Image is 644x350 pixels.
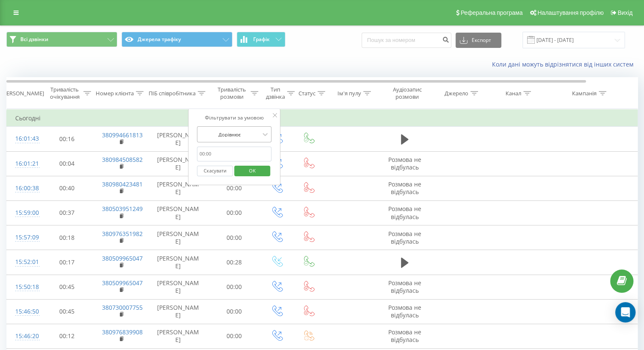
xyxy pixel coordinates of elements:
div: Аудіозапис розмови [387,86,428,100]
a: 380984508582 [102,156,143,164]
a: 380509965047 [102,254,143,262]
a: 380730007755 [102,303,143,311]
td: 00:45 [41,299,94,324]
span: Розмова не відбулась [388,303,421,319]
span: Розмова не відбулась [388,180,421,196]
span: Всі дзвінки [20,36,48,43]
a: 380503951249 [102,205,143,213]
a: 380976351982 [102,230,143,238]
span: Розмова не відбулась [388,230,421,245]
span: Налаштування профілю [537,9,603,16]
div: 15:59:00 [15,205,32,221]
div: Номер клієнта [96,90,134,97]
td: 00:28 [208,250,261,275]
a: 380509965047 [102,279,143,287]
div: Тип дзвінка [266,86,285,100]
div: Кампанія [572,90,597,97]
td: [PERSON_NAME] [149,127,208,151]
div: 16:00:38 [15,180,32,197]
button: OK [234,166,270,176]
td: 00:00 [208,176,261,200]
input: Пошук за номером [362,33,451,48]
div: 15:46:50 [15,303,32,320]
input: 00:00 [197,147,271,161]
button: Скасувати [197,166,233,176]
td: 00:00 [208,275,261,299]
span: Вихід [618,9,633,16]
td: 00:37 [41,200,94,225]
div: Фільтрувати за умовою [197,114,271,122]
div: 16:01:21 [15,156,32,172]
a: 380994661813 [102,131,143,139]
td: [PERSON_NAME] [149,225,208,250]
div: Джерело [445,90,468,97]
button: Графік [237,32,285,47]
div: Тривалість розмови [215,86,249,100]
div: Ім'я пулу [337,90,361,97]
td: [PERSON_NAME] [149,200,208,225]
td: 00:00 [208,225,261,250]
td: 00:00 [208,324,261,348]
button: Всі дзвінки [6,32,117,47]
div: Open Intercom Messenger [615,302,636,322]
td: 00:12 [41,324,94,348]
span: Розмова не відбулась [388,205,421,220]
td: [PERSON_NAME] [149,176,208,200]
span: Графік [253,36,270,42]
td: 00:16 [41,127,94,151]
td: [PERSON_NAME] [149,324,208,348]
div: 15:52:01 [15,254,32,270]
span: Розмова не відбулась [388,279,421,294]
div: 15:46:20 [15,328,32,344]
td: 00:00 [208,299,261,324]
div: Канал [506,90,521,97]
td: 00:45 [41,275,94,299]
td: 00:04 [41,151,94,176]
div: 15:50:18 [15,279,32,295]
span: OK [240,164,264,177]
td: 00:40 [41,176,94,200]
div: 16:01:43 [15,131,32,147]
span: Розмова не відбулась [388,156,421,171]
td: [PERSON_NAME] [149,250,208,275]
td: 00:18 [41,225,94,250]
button: Експорт [456,33,501,48]
div: Статус [299,90,315,97]
button: Джерела трафіку [122,32,232,47]
div: Тривалість очікування [48,86,81,100]
a: 380976839908 [102,328,143,336]
td: 00:00 [208,200,261,225]
td: [PERSON_NAME] [149,151,208,176]
a: Коли дані можуть відрізнятися вiд інших систем [492,60,638,68]
td: [PERSON_NAME] [149,299,208,324]
a: 380980423481 [102,180,143,188]
div: 15:57:09 [15,229,32,246]
span: Реферальна програма [461,9,523,16]
div: ПІБ співробітника [149,90,196,97]
td: 00:17 [41,250,94,275]
div: [PERSON_NAME] [1,90,44,97]
span: Розмова не відбулась [388,328,421,344]
td: [PERSON_NAME] [149,275,208,299]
